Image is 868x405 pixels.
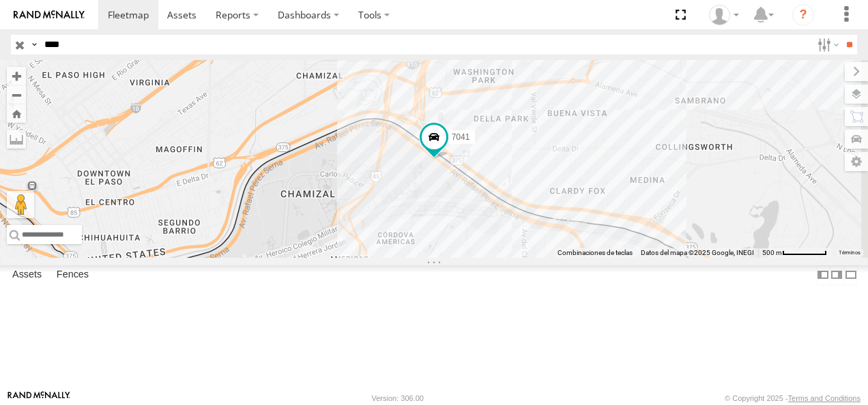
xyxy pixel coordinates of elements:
label: Dock Summary Table to the Left [816,265,830,285]
label: Hide Summary Table [844,265,858,285]
div: antonio fernandez [704,5,744,25]
a: Terms and Conditions [788,394,860,402]
span: Datos del mapa ©2025 Google, INEGI [641,249,754,256]
button: Combinaciones de teclas [558,248,633,258]
label: Fences [50,265,96,284]
label: Assets [5,265,48,284]
i: ? [792,4,814,26]
a: Términos (se abre en una nueva pestaña) [839,250,860,256]
button: Escala del mapa: 500 m por 62 píxeles [758,248,831,258]
span: 500 m [762,249,782,256]
button: Arrastra al hombrecito al mapa para abrir Street View [7,191,34,218]
button: Zoom out [7,85,26,104]
label: Dock Summary Table to the Right [830,265,843,285]
img: rand-logo.svg [14,10,85,20]
label: Map Settings [845,152,868,171]
button: Zoom in [7,67,26,85]
div: Version: 306.00 [372,394,424,402]
span: 7041 [452,132,470,142]
label: Measure [7,130,26,149]
button: Zoom Home [7,104,26,123]
a: Visit our Website [8,391,70,405]
div: © Copyright 2025 - [725,394,860,402]
label: Search Query [29,35,40,55]
label: Search Filter Options [812,35,841,55]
